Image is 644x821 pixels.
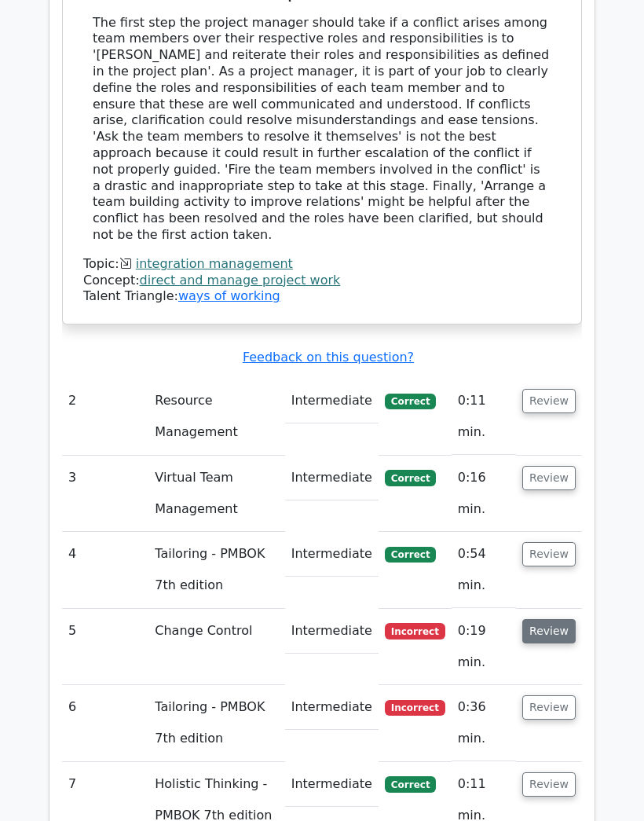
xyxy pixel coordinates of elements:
[522,542,576,566] button: Review
[285,609,379,654] td: Intermediate
[83,273,561,289] div: Concept:
[62,532,148,608] td: 4
[285,456,379,500] td: Intermediate
[93,15,551,244] div: The first step the project manager should take if a conflict arises among team members over their...
[385,547,436,563] span: Correct
[83,256,561,305] div: Talent Triangle:
[522,466,576,490] button: Review
[522,695,576,720] button: Review
[148,685,284,761] td: Tailoring - PMBOK 7th edition
[385,623,445,639] span: Incorrect
[285,685,379,730] td: Intermediate
[62,685,148,761] td: 6
[62,609,148,685] td: 5
[522,772,576,797] button: Review
[178,288,280,303] a: ways of working
[452,532,516,608] td: 0:54 min.
[385,394,436,409] span: Correct
[385,470,436,486] span: Correct
[452,609,516,685] td: 0:19 min.
[285,762,379,807] td: Intermediate
[243,350,414,365] a: Feedback on this question?
[83,256,561,273] div: Topic:
[136,256,293,271] a: integration management
[148,456,284,532] td: Virtual Team Management
[385,700,445,716] span: Incorrect
[385,776,436,792] span: Correct
[148,609,284,685] td: Change Control
[285,379,379,423] td: Intermediate
[452,379,516,455] td: 0:11 min.
[522,389,576,413] button: Review
[452,685,516,761] td: 0:36 min.
[140,273,341,288] a: direct and manage project work
[62,379,148,455] td: 2
[148,379,284,455] td: Resource Management
[148,532,284,608] td: Tailoring - PMBOK 7th edition
[285,532,379,577] td: Intermediate
[62,456,148,532] td: 3
[522,619,576,643] button: Review
[452,456,516,532] td: 0:16 min.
